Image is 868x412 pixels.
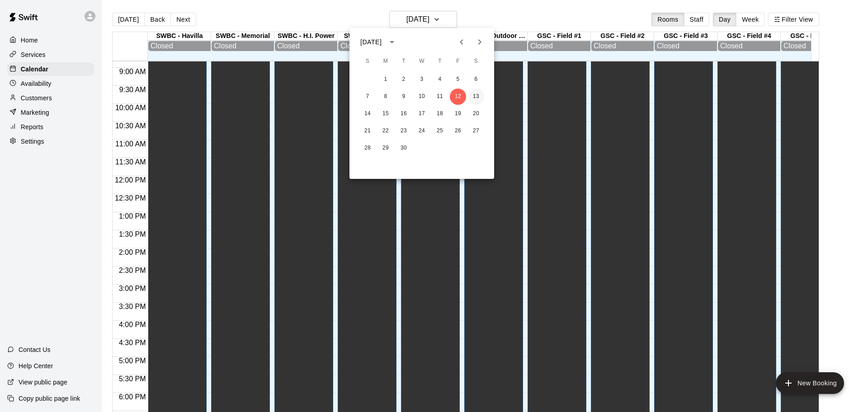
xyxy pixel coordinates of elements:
button: Previous month [453,33,471,51]
button: 18 [432,106,448,122]
button: 13 [468,89,484,105]
button: 14 [359,106,376,122]
button: 24 [414,123,430,139]
button: 16 [396,106,412,122]
button: 6 [468,71,484,88]
button: 23 [396,123,412,139]
button: 20 [468,106,484,122]
button: 12 [450,89,466,105]
button: 28 [359,140,376,156]
span: Tuesday [396,52,412,70]
span: Thursday [432,52,448,70]
button: 26 [450,123,466,139]
span: Wednesday [414,52,430,70]
div: [DATE] [360,37,382,47]
span: Friday [450,52,466,70]
button: 15 [377,106,394,122]
button: 9 [396,89,412,105]
button: 5 [450,71,466,88]
span: Saturday [468,52,484,70]
button: 8 [377,89,394,105]
button: 30 [396,140,412,156]
span: Sunday [359,52,376,70]
button: 4 [432,71,448,88]
button: 3 [414,71,430,88]
button: 1 [377,71,394,88]
button: 21 [359,123,376,139]
button: Next month [471,33,489,51]
button: 7 [359,89,376,105]
button: 2 [396,71,412,88]
button: calendar view is open, switch to year view [384,34,400,50]
button: 29 [377,140,394,156]
button: 11 [432,89,448,105]
button: 25 [432,123,448,139]
button: 27 [468,123,484,139]
button: 19 [450,106,466,122]
button: 22 [377,123,394,139]
button: 17 [414,106,430,122]
button: 10 [414,89,430,105]
span: Monday [377,52,394,70]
